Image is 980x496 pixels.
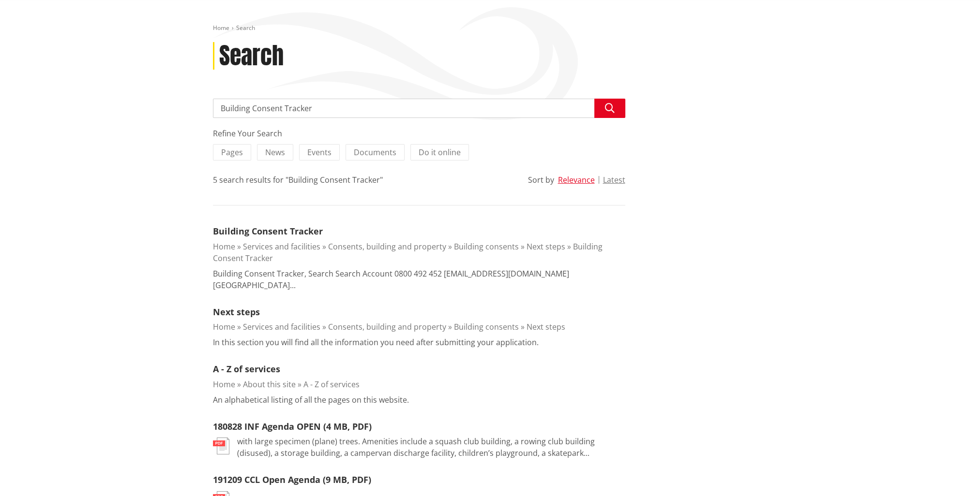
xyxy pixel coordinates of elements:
a: A - Z of services [213,363,280,375]
a: Services and facilities [243,241,320,252]
a: Next steps [527,321,565,332]
span: News [265,147,285,158]
a: Home [213,321,235,332]
a: Building Consent Tracker [213,225,323,237]
a: A - Z of services [303,379,360,390]
img: document-pdf.svg [213,438,229,454]
h1: Search [219,42,284,70]
a: About this site [243,379,296,390]
button: Latest [603,175,625,184]
a: Building consents [454,241,519,252]
div: 5 search results for "Building Consent Tracker" [213,174,383,186]
a: Home [213,241,235,252]
a: Consents, building and property [328,241,446,252]
p: Building Consent Tracker, Search Search Account 0800 492 452 [EMAIL_ADDRESS][DOMAIN_NAME] [GEOGRA... [213,268,625,291]
a: Home [213,379,235,390]
a: 191209 CCL Open Agenda (9 MB, PDF) [213,474,371,485]
a: Building Consent Tracker [213,241,603,263]
a: 180828 INF Agenda OPEN (4 MB, PDF) [213,421,372,432]
iframe: Messenger Launcher [935,455,970,490]
div: Refine Your Search [213,128,625,139]
span: Documents [354,147,396,158]
span: Do it online [419,147,461,158]
input: Search input [213,99,625,118]
a: Next steps [527,241,565,252]
div: Sort by [528,174,554,186]
span: Search [236,24,255,32]
a: Building consents [454,321,519,332]
a: Services and facilities [243,321,320,332]
span: Events [307,147,332,158]
a: Home [213,24,229,32]
a: Next steps [213,306,260,318]
p: In this section you will find all the information you need after submitting your application. [213,336,539,348]
p: with large specimen (plane) trees. Amenities include a squash club building, a rowing club buildi... [237,436,625,459]
a: Consents, building and property [328,321,446,332]
p: An alphabetical listing of all the pages on this website. [213,394,409,406]
nav: breadcrumb [213,24,768,32]
button: Relevance [558,175,595,184]
span: Pages [221,147,243,158]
